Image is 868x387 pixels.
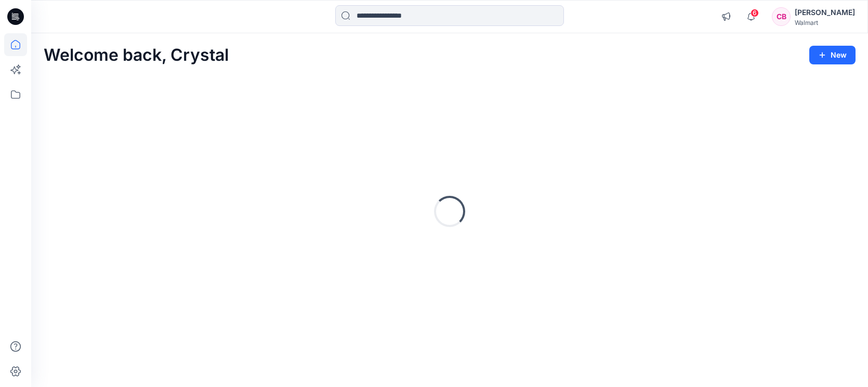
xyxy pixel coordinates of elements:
[795,6,855,19] div: [PERSON_NAME]
[44,46,229,65] h2: Welcome back, Crystal
[795,19,855,26] div: Walmart
[809,46,856,64] button: New
[772,7,791,26] div: CB
[751,9,759,17] span: 6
